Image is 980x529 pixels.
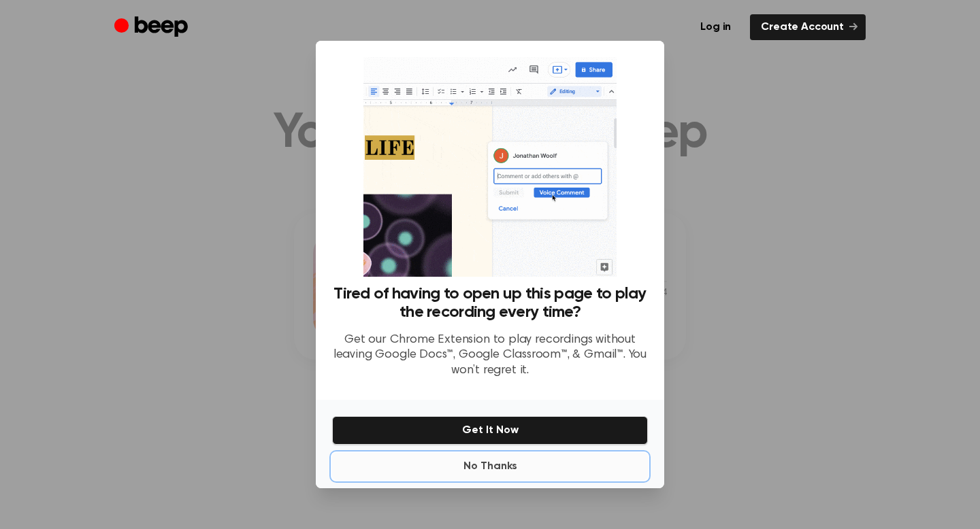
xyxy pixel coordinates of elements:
button: Get It Now [332,416,648,445]
button: No Thanks [332,453,648,480]
a: Log in [689,14,742,40]
h3: Tired of having to open up this page to play the recording every time? [332,285,648,322]
a: Create Account [750,14,866,40]
img: Beep extension in action [363,57,616,277]
p: Get our Chrome Extension to play recordings without leaving Google Docs™, Google Classroom™, & Gm... [332,332,648,379]
a: Beep [114,14,191,41]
